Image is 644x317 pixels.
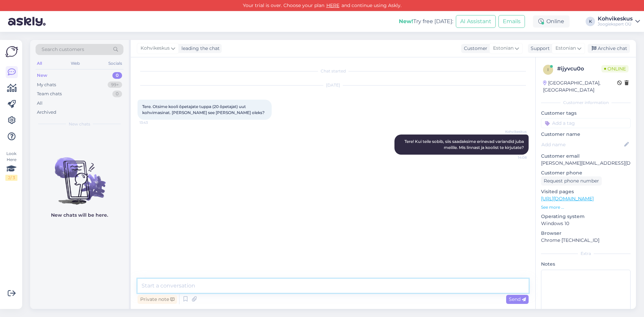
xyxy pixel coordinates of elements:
input: Add a tag [541,118,631,128]
span: Tere! Kui teile sobib, siis saadaksime erinevad variandid juba meilile. Mis linnast ja koolist te... [405,139,525,150]
div: My chats [37,82,56,88]
p: Browser [541,230,631,237]
div: Customer information [541,100,631,106]
p: Notes [541,261,631,268]
div: Joogiekspert OÜ [598,21,633,27]
p: Operating system [541,213,631,220]
div: Kohvikeskus [598,16,633,21]
p: Customer phone [541,169,631,176]
div: Private note [138,295,177,304]
div: 99+ [108,82,122,88]
div: [DATE] [138,82,529,88]
span: Estonian [555,45,576,52]
p: Customer name [541,131,631,138]
b: New! [399,18,413,24]
div: Chat started [138,68,529,74]
span: Tere. Otsime kooli õpetajate tuppa (20 õpetajat) uut kohvimasinat. [PERSON_NAME] see [PERSON_NAME... [142,104,265,115]
button: Emails [498,15,525,28]
div: Team chats [37,91,62,97]
p: Visited pages [541,188,631,195]
span: Estonian [493,45,514,52]
a: KohvikeskusJoogiekspert OÜ [598,16,640,27]
div: All [36,59,43,68]
div: Extra [541,251,631,257]
img: No chats [30,145,129,206]
div: [GEOGRAPHIC_DATA], [GEOGRAPHIC_DATA] [543,80,617,94]
p: Chrome [TECHNICAL_ID] [541,237,631,244]
span: Search customers [42,46,84,53]
span: New chats [69,121,90,127]
div: Customer [461,45,487,52]
div: Online [533,15,570,28]
div: 0 [112,72,122,79]
div: Web [69,59,81,68]
span: Kohvikeskus [141,45,170,52]
p: Windows 10 [541,220,631,227]
div: Look Here [5,151,17,181]
div: New [37,72,47,79]
div: Support [528,45,550,52]
div: Try free [DATE]: [399,17,453,25]
span: Kohvikeskus [501,129,527,134]
p: Customer tags [541,110,631,117]
p: New chats will be here. [51,212,108,219]
a: HERE [324,2,341,8]
div: Request phone number [541,176,602,186]
p: [PERSON_NAME][EMAIL_ADDRESS][DOMAIN_NAME] [541,160,631,167]
div: Archive chat [588,44,630,53]
span: 14:08 [501,155,527,160]
div: K [586,17,595,26]
div: leading the chat [179,45,220,52]
a: [URL][DOMAIN_NAME] [541,196,594,202]
div: Archived [37,109,56,116]
div: 2 / 3 [5,175,17,181]
img: Askly Logo [5,45,18,58]
div: Socials [107,59,123,68]
button: AI Assistant [456,15,496,28]
div: # ijyvcu0o [557,65,601,73]
input: Add name [541,141,623,148]
span: 13:43 [140,120,165,125]
p: Customer email [541,153,631,160]
p: See more ... [541,204,631,210]
span: Online [601,65,629,72]
div: 0 [112,91,122,97]
span: i [547,67,549,72]
div: All [37,100,43,107]
span: Send [509,296,526,302]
